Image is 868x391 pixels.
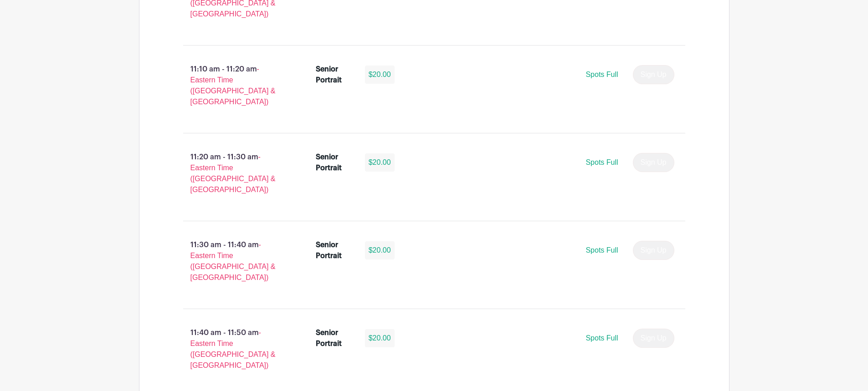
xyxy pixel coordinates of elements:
div: $20.00 [365,241,395,259]
p: 11:30 am - 11:40 am [169,236,302,287]
div: Senior Portrait [316,152,354,173]
span: Spots Full [586,158,618,166]
div: $20.00 [365,329,395,347]
span: Spots Full [586,246,618,254]
span: - Eastern Time ([GEOGRAPHIC_DATA] & [GEOGRAPHIC_DATA]) [190,241,276,281]
div: Senior Portrait [316,64,354,86]
p: 11:20 am - 11:30 am [169,148,302,199]
div: $20.00 [365,66,395,84]
p: 11:10 am - 11:20 am [169,60,302,111]
div: Senior Portrait [316,327,354,349]
div: Senior Portrait [316,239,354,261]
span: Spots Full [586,71,618,78]
span: Spots Full [586,334,618,342]
span: - Eastern Time ([GEOGRAPHIC_DATA] & [GEOGRAPHIC_DATA]) [190,153,276,193]
span: - Eastern Time ([GEOGRAPHIC_DATA] & [GEOGRAPHIC_DATA]) [190,329,276,369]
span: - Eastern Time ([GEOGRAPHIC_DATA] & [GEOGRAPHIC_DATA]) [190,65,276,106]
div: $20.00 [365,153,395,172]
p: 11:40 am - 11:50 am [169,324,302,375]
